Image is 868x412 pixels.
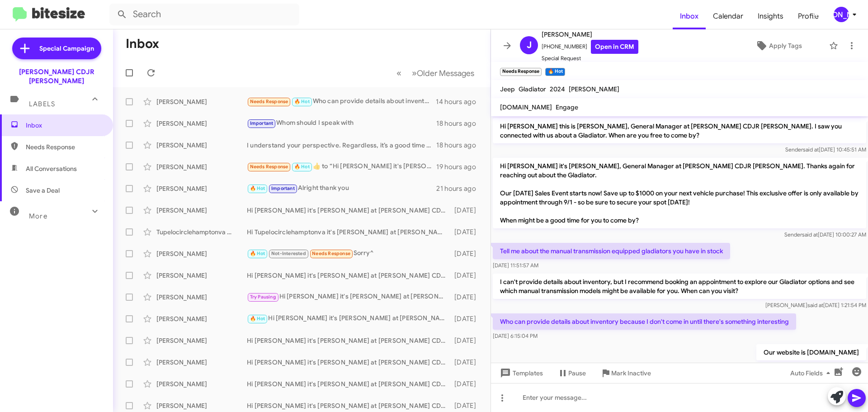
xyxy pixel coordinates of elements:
button: Templates [491,365,550,381]
span: said at [802,231,818,238]
span: More [29,212,47,220]
a: Insights [750,3,791,29]
span: Inbox [26,121,103,130]
span: [DOMAIN_NAME] [500,103,552,111]
span: Important [271,185,295,191]
p: Hi [PERSON_NAME] this is [PERSON_NAME], General Manager at [PERSON_NAME] CDJR [PERSON_NAME]. I sa... [493,118,866,143]
span: 🔥 Hot [294,164,310,170]
span: Templates [498,365,543,381]
span: Older Messages [417,68,474,78]
div: Hi [PERSON_NAME] it's [PERSON_NAME] at [PERSON_NAME] CDJR [PERSON_NAME]. Our [DATE] Sales Event s... [247,313,450,324]
span: 2024 [550,85,565,93]
span: Try Pausing [250,294,276,300]
div: [DATE] [450,271,483,280]
div: [DATE] [450,249,483,258]
div: [PERSON_NAME] [156,401,247,410]
button: Auto Fields [783,365,841,381]
div: Hi Tupelocirclehamptonva it's [PERSON_NAME] at [PERSON_NAME][GEOGRAPHIC_DATA][PERSON_NAME]. Our [... [247,227,450,237]
div: Tupelocirclehamptonva [PERSON_NAME] [156,227,247,237]
span: 🔥 Hot [250,185,265,191]
div: 18 hours ago [436,119,483,128]
span: J [527,38,532,52]
span: [PERSON_NAME] [542,29,638,40]
div: Whom should I speak with [247,118,436,128]
button: Previous [391,64,407,82]
div: Hi [PERSON_NAME] it's [PERSON_NAME] at [PERSON_NAME] CDJR [PERSON_NAME]. Our [DATE] Sales Event s... [247,292,450,302]
div: [PERSON_NAME] [156,249,247,258]
div: 19 hours ago [436,162,483,171]
span: Calendar [706,3,750,29]
a: Special Campaign [12,38,101,59]
div: [PERSON_NAME] [156,141,247,150]
p: Hi [PERSON_NAME] it's [PERSON_NAME], General Manager at [PERSON_NAME] CDJR [PERSON_NAME]. Thanks ... [493,158,866,228]
button: Mark Inactive [593,365,658,381]
span: [DATE] 11:51:57 AM [493,262,538,269]
div: I understand your perspective. Regardless, it’s a good time to visit our dealership. Would you li... [247,141,436,150]
span: Labels [29,100,55,108]
div: Sorry^ [247,248,450,259]
div: Hi [PERSON_NAME] it's [PERSON_NAME] at [PERSON_NAME] CDJR [PERSON_NAME]. Our [DATE] Sales Event s... [247,206,450,215]
span: Engage [556,103,578,111]
div: [PERSON_NAME] [156,271,247,280]
div: [PERSON_NAME] [156,293,247,302]
div: Alright thank you [247,183,436,194]
div: [DATE] [450,379,483,388]
div: Hi [PERSON_NAME] it's [PERSON_NAME] at [PERSON_NAME] CDJR [PERSON_NAME]. Our [DATE] Sales Event s... [247,358,450,367]
span: 🔥 Hot [250,316,265,322]
span: All Conversations [26,164,77,173]
span: Gladiator [519,85,546,93]
div: [PERSON_NAME] [156,97,247,106]
span: Pause [568,365,586,381]
a: Open in CRM [591,40,638,54]
span: [PERSON_NAME] [569,85,619,93]
span: Sender [DATE] 10:45:51 AM [785,146,866,153]
small: 🔥 Hot [545,68,565,76]
div: [DATE] [450,336,483,345]
div: [DATE] [450,314,483,323]
div: Hi [PERSON_NAME] it's [PERSON_NAME] at [PERSON_NAME] CDJR [PERSON_NAME]. Our [DATE] Sales Event s... [247,401,450,410]
span: said at [807,302,823,308]
span: Special Request [542,54,638,63]
span: Needs Response [250,99,288,104]
div: [PERSON_NAME] [156,119,247,128]
span: said at [803,146,819,153]
div: [PERSON_NAME] [156,358,247,367]
div: [PERSON_NAME] [156,206,247,215]
div: [PERSON_NAME] [156,379,247,388]
p: Our website is [DOMAIN_NAME] [756,344,866,360]
div: [PERSON_NAME] [156,162,247,171]
div: [DATE] [450,401,483,410]
span: Needs Response [312,251,350,256]
span: [DATE] 6:15:04 PM [493,332,538,339]
p: Who can provide details about inventory because I don't come in until there's something interesting [493,313,796,330]
div: 18 hours ago [436,141,483,150]
span: Apply Tags [769,38,802,54]
p: Tell me about the manual transmission equipped gladiators you have in stock [493,243,730,259]
nav: Page navigation example [392,64,480,82]
div: 21 hours ago [436,184,483,193]
div: Hi [PERSON_NAME] it's [PERSON_NAME] at [PERSON_NAME] CDJR [PERSON_NAME]. Our [DATE] Sales Event s... [247,336,450,345]
span: Mark Inactive [611,365,651,381]
a: Inbox [673,3,706,29]
p: I can't provide details about inventory, but I recommend booking an appointment to explore our Gl... [493,274,866,299]
div: Hi [PERSON_NAME] it's [PERSON_NAME] at [PERSON_NAME] CDJR [PERSON_NAME]. Our [DATE] Sales Event s... [247,379,450,388]
span: Important [250,120,274,126]
div: [PERSON_NAME] [834,7,849,22]
a: Profile [791,3,826,29]
div: [PERSON_NAME] [156,314,247,323]
button: [PERSON_NAME] [826,7,858,22]
span: Jeep [500,85,515,93]
span: » [412,67,417,79]
span: Needs Response [250,164,288,170]
div: Who can provide details about inventory because I don't come in until there's something interesting [247,96,436,107]
button: Pause [550,365,593,381]
small: Needs Response [500,68,542,76]
span: Sender [DATE] 10:00:27 AM [784,231,866,238]
input: Search [109,4,299,25]
span: [PHONE_NUMBER] [542,40,638,54]
span: [PERSON_NAME] [DATE] 1:21:54 PM [765,302,866,308]
div: [PERSON_NAME] [156,336,247,345]
div: [DATE] [450,358,483,367]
